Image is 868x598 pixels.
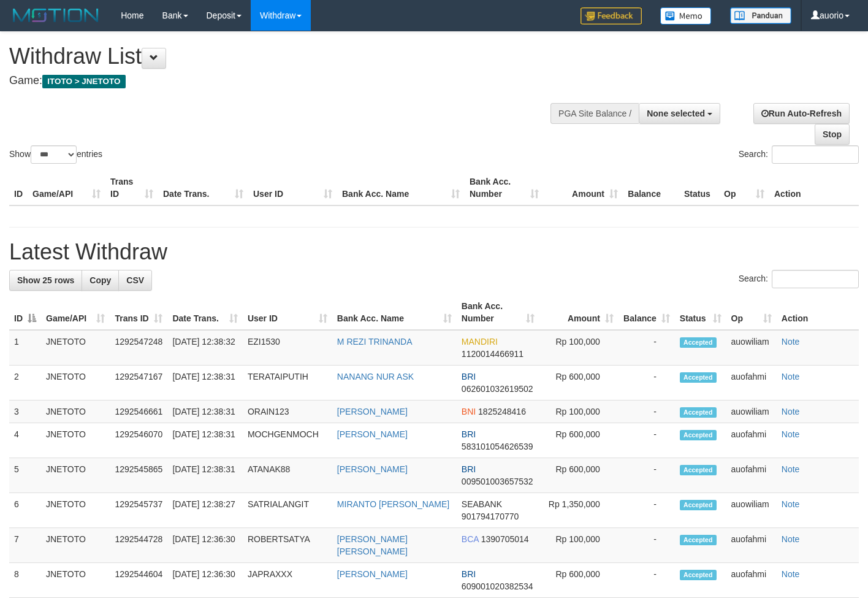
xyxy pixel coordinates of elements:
[462,569,476,579] span: BRI
[41,458,110,493] td: JNETOTO
[782,464,800,474] a: Note
[539,330,619,366] td: Rp 100,000
[462,372,476,381] span: BRI
[243,401,332,423] td: ORAIN123
[110,563,167,598] td: 1292544604
[462,429,476,439] span: BRI
[719,171,769,205] th: Op
[337,429,408,439] a: [PERSON_NAME]
[9,528,41,563] td: 7
[41,563,110,598] td: JNETOTO
[730,7,791,24] img: panduan.png
[9,6,102,25] img: MOTION_logo.png
[167,366,242,401] td: [DATE] 12:38:31
[41,330,110,366] td: JNETOTO
[550,103,639,124] div: PGA Site Balance /
[539,295,619,330] th: Amount: activate to sort column ascending
[726,423,777,458] td: auofahmi
[726,528,777,563] td: auofahmi
[82,270,119,291] a: Copy
[243,493,332,528] td: SATRIALANGIT
[647,109,705,118] span: None selected
[332,295,457,330] th: Bank Acc. Name: activate to sort column ascending
[619,366,675,401] td: -
[478,407,526,416] span: Copy 1825248416 to clipboard
[167,423,242,458] td: [DATE] 12:38:31
[782,569,800,579] a: Note
[28,171,105,205] th: Game/API
[639,103,720,124] button: None selected
[9,458,41,493] td: 5
[9,270,82,291] a: Show 25 rows
[462,337,498,347] span: MANDIRI
[110,295,167,330] th: Trans ID: activate to sort column ascending
[680,337,717,348] span: Accepted
[462,581,533,591] span: Copy 609001020382534 to clipboard
[110,458,167,493] td: 1292545865
[337,337,413,347] a: M REZI TRINANDA
[41,423,110,458] td: JNETOTO
[660,7,712,25] img: Button%20Memo.svg
[167,493,242,528] td: [DATE] 12:38:27
[9,330,41,366] td: 1
[9,240,859,264] h1: Latest Withdraw
[680,500,717,510] span: Accepted
[539,458,619,493] td: Rp 600,000
[462,407,476,416] span: BNI
[539,493,619,528] td: Rp 1,350,000
[110,423,167,458] td: 1292546070
[9,75,566,87] h4: Game:
[337,171,465,205] th: Bank Acc. Name
[9,145,102,164] label: Show entries
[337,534,408,556] a: [PERSON_NAME] [PERSON_NAME]
[680,372,717,383] span: Accepted
[158,171,248,205] th: Date Trans.
[248,171,337,205] th: User ID
[465,171,544,205] th: Bank Acc. Number
[679,171,719,205] th: Status
[462,477,533,486] span: Copy 009501003657532 to clipboard
[782,429,800,439] a: Note
[462,442,533,451] span: Copy 583101054626539 to clipboard
[167,458,242,493] td: [DATE] 12:38:31
[462,349,523,359] span: Copy 1120014466911 to clipboard
[110,401,167,423] td: 1292546661
[41,366,110,401] td: JNETOTO
[167,295,242,330] th: Date Trans.: activate to sort column ascending
[337,464,408,474] a: [PERSON_NAME]
[243,295,332,330] th: User ID: activate to sort column ascending
[105,171,158,205] th: Trans ID
[337,372,414,381] a: NANANG NUR ASK
[772,145,859,164] input: Search:
[726,563,777,598] td: auofahmi
[243,423,332,458] td: MOCHGENMOCH
[243,563,332,598] td: JAPRAXXX
[680,407,717,418] span: Accepted
[782,407,800,416] a: Note
[337,499,449,509] a: MIRANTO [PERSON_NAME]
[539,366,619,401] td: Rp 600,000
[243,458,332,493] td: ATANAK88
[619,423,675,458] td: -
[777,295,859,330] th: Action
[41,493,110,528] td: JNETOTO
[462,512,519,521] span: Copy 901794170770 to clipboard
[9,401,41,423] td: 3
[539,423,619,458] td: Rp 600,000
[782,372,800,381] a: Note
[167,401,242,423] td: [DATE] 12:38:31
[769,171,859,205] th: Action
[31,145,77,164] select: Showentries
[9,493,41,528] td: 6
[9,44,566,69] h1: Withdraw List
[167,563,242,598] td: [DATE] 12:36:30
[462,534,479,544] span: BCA
[619,401,675,423] td: -
[462,384,533,394] span: Copy 062601032619502 to clipboard
[89,275,111,285] span: Copy
[41,295,110,330] th: Game/API: activate to sort column ascending
[243,528,332,563] td: ROBERTSATYA
[110,528,167,563] td: 1292544728
[680,570,717,580] span: Accepted
[619,528,675,563] td: -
